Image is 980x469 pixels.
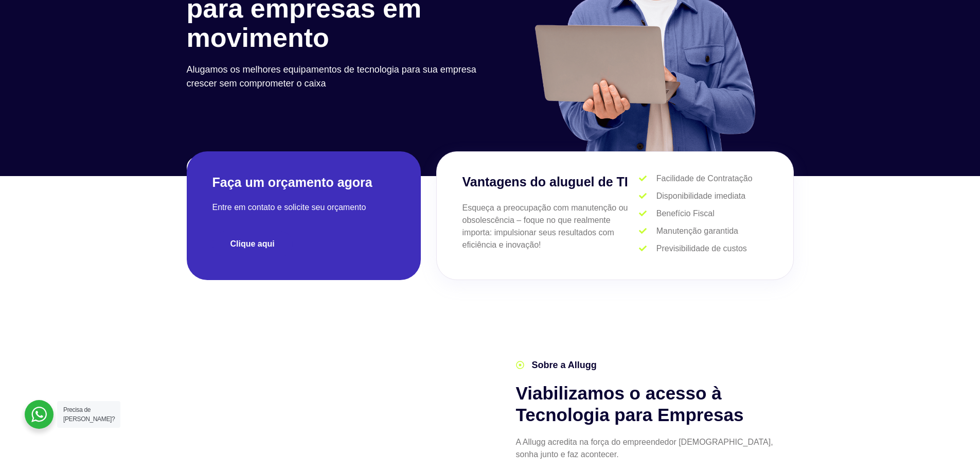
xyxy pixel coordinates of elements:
span: Disponibilidade imediata [654,190,745,202]
h3: Vantagens do aluguel de TI [462,172,639,192]
span: Manutenção garantida [654,225,738,237]
a: Clique aqui [212,231,293,257]
span: Sobre a Allugg [529,358,597,372]
h2: Faça um orçamento agora [212,174,395,191]
span: Benefício Fiscal [654,207,715,220]
span: Previsibilidade de custos [654,242,747,255]
iframe: Chat Widget [795,337,980,469]
p: A Allugg acredita na força do empreendedor [DEMOGRAPHIC_DATA], sonha junto e faz acontecer. [516,436,794,461]
p: Alugamos os melhores equipamentos de tecnologia para sua empresa crescer sem comprometer o caixa [187,63,485,91]
span: Facilidade de Contratação [654,172,753,185]
div: Widget de chat [795,337,980,469]
p: Entre em contato e solicite seu orçamento [212,201,395,214]
span: Precisa de [PERSON_NAME]? [63,406,115,423]
h2: Viabilizamos o acesso à Tecnologia para Empresas [516,383,794,426]
p: Esqueça a preocupação com manutenção ou obsolescência – foque no que realmente importa: impulsion... [462,202,639,251]
span: Clique aqui [230,240,275,248]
